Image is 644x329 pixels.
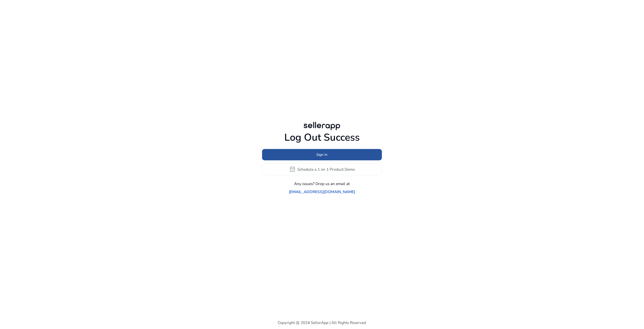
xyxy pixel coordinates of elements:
span: event_available [289,166,296,172]
span: Sign In [317,152,328,157]
h1: Log Out Success [262,132,382,144]
button: event_availableSchedule a 1 on 1 Product Demo [262,163,382,175]
a: [EMAIL_ADDRESS][DOMAIN_NAME] [289,189,355,195]
button: Sign In [262,149,382,160]
p: Any issues? Drop us an email at [294,181,350,187]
